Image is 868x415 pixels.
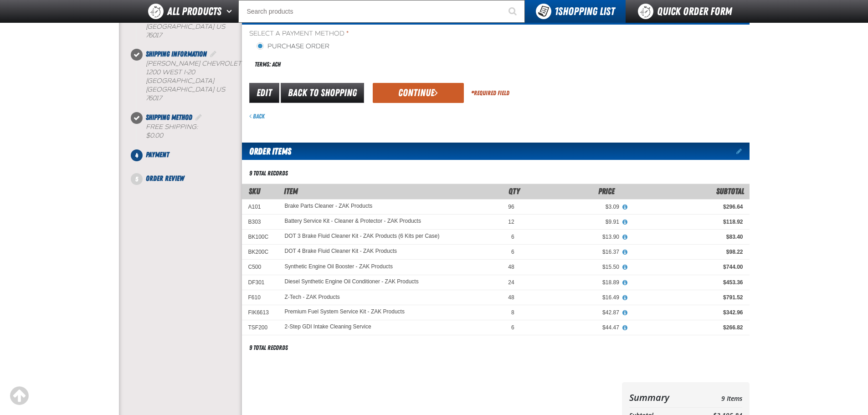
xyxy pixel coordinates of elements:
td: F610 [242,290,278,305]
span: US [216,86,225,93]
div: $44.47 [527,324,619,331]
li: Payment. Step 4 of 5. Not Completed [137,149,242,173]
span: Select a Payment Method [249,30,496,38]
button: View All Prices for Diesel Synthetic Engine Oil Conditioner - ZAK Products [619,279,631,287]
span: Price [598,186,615,196]
span: 6 [511,249,514,255]
span: 6 [511,324,514,331]
span: 8 [511,309,514,316]
span: [GEOGRAPHIC_DATA] [146,77,214,85]
button: View All Prices for DOT 3 Brake Fluid Cleaner Kit - ZAK Products (6 Kits per Case) [619,233,631,241]
button: View All Prices for Premium Fuel System Service Kit - ZAK Products [619,309,631,317]
span: 1200 West I-20 [146,68,195,76]
td: B303 [242,214,278,229]
button: View All Prices for Synthetic Engine Oil Booster - ZAK Products [619,263,631,272]
strong: $0.00 [146,132,163,139]
td: BK100C [242,230,278,245]
span: Qty [508,186,520,196]
div: $3.09 [527,203,619,210]
span: 48 [508,264,514,270]
div: $42.87 [527,309,619,316]
span: Payment [146,150,169,159]
span: [GEOGRAPHIC_DATA] [146,86,214,93]
div: $342.96 [632,309,743,316]
span: Shopping List [555,5,615,18]
div: $98.22 [632,248,743,256]
div: $18.89 [527,279,619,286]
td: 9 Items [688,389,742,405]
li: Shipping Method. Step 3 of 5. Completed [137,112,242,149]
span: 96 [508,204,514,210]
a: Battery Service Kit - Cleaner & Protector - ZAK Products [285,218,421,225]
strong: 1 [555,5,558,18]
a: Back to Shopping [281,83,364,103]
div: $266.82 [632,324,743,331]
td: DF301 [242,275,278,290]
span: Shipping Information [146,50,207,58]
th: Summary [629,389,688,405]
span: Shipping Method [146,113,192,122]
a: Edit Shipping Method [194,113,203,122]
span: Subtotal [716,186,744,196]
a: DOT 3 Brake Fluid Cleaner Kit - ZAK Products (6 Kits per Case) [285,233,440,240]
a: SKU [249,186,260,196]
span: Order Review [146,174,184,183]
li: Shipping Information. Step 2 of 5. Completed [137,49,242,112]
a: Edit items [736,148,750,154]
div: $83.40 [632,233,743,241]
button: View All Prices for 2-Step GDI Intake Cleaning Service [619,324,631,332]
div: 9 total records [249,343,288,352]
label: Purchase Order [257,42,329,51]
div: $296.64 [632,203,743,210]
a: Edit [249,83,279,103]
div: $13.90 [527,233,619,241]
div: Required Field [471,89,509,97]
a: Back [249,113,265,120]
button: View All Prices for Battery Service Kit - Cleaner & Protector - ZAK Products [619,218,631,226]
a: Edit Shipping Information [209,50,218,58]
a: 2-Step GDI Intake Cleaning Service [285,324,371,330]
div: $16.49 [527,294,619,301]
input: Purchase Order [257,42,264,50]
div: $15.50 [527,263,619,271]
li: Order Review. Step 5 of 5. Not Completed [137,173,242,184]
div: $118.92 [632,218,743,225]
td: FIK6613 [242,305,278,320]
td: TSF200 [242,320,278,335]
a: Premium Fuel System Service Kit - ZAK Products [285,309,405,315]
div: Free Shipping: [146,123,242,140]
span: 12 [508,219,514,225]
span: [PERSON_NAME] Chevrolet [146,60,241,67]
div: Scroll to the top [9,386,29,406]
button: View All Prices for DOT 4 Brake Fluid Cleaner Kit - ZAK Products [619,248,631,256]
button: Continue [373,83,464,103]
span: 6 [511,234,514,240]
div: $453.36 [632,279,743,286]
td: BK200C [242,245,278,260]
span: US [216,23,225,31]
div: 9 total records [249,169,288,178]
span: 5 [131,173,143,185]
button: View All Prices for Z-Tech - ZAK Products [619,294,631,302]
button: View All Prices for Brake Parts Cleaner - ZAK Products [619,203,631,211]
bdo: 76017 [146,94,162,102]
h2: Order Items [242,143,291,160]
a: Synthetic Engine Oil Booster - ZAK Products [285,264,393,270]
a: Z-Tech - ZAK Products [285,294,340,300]
div: $744.00 [632,263,743,271]
bdo: 76017 [146,31,162,39]
div: $16.37 [527,248,619,256]
span: All Products [167,3,221,20]
span: 48 [508,294,514,301]
td: A101 [242,199,278,214]
span: 24 [508,279,514,286]
a: DOT 4 Brake Fluid Cleaner Kit - ZAK Products [285,248,397,255]
span: [GEOGRAPHIC_DATA] [146,23,214,31]
span: 4 [131,149,143,161]
div: Terms: ACH [249,55,496,74]
div: $791.52 [632,294,743,301]
td: C500 [242,260,278,275]
div: $9.91 [527,218,619,225]
span: Item [284,186,298,196]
